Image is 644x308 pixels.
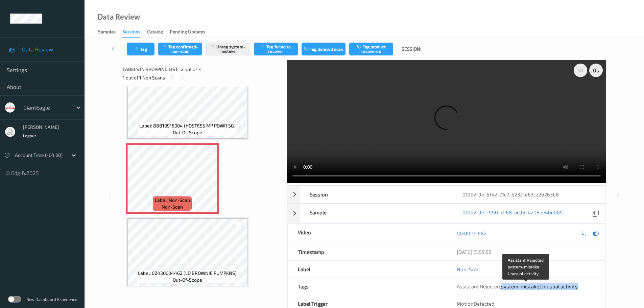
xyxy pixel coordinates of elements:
button: Tag [127,43,154,55]
div: Session [300,186,452,203]
span: out-of-scope [173,129,202,136]
div: 0 s [589,64,603,77]
div: Sample [300,204,452,223]
div: Label [288,261,447,278]
a: Sessions [122,27,147,38]
span: Label: Non-Scan [155,197,190,204]
div: Timestamp [288,243,447,260]
button: Tag product recovered [349,43,393,55]
div: Session01992f9e-6f42-71c7-b232-e63c226263b8 [287,186,606,203]
button: Tag delayed scan [302,43,345,55]
div: Data Review [97,14,140,20]
span: Label: 88810915004 (HOSTESS MP PDWR SG) [139,122,236,129]
div: [DATE] 13:55:56 [457,248,595,255]
div: Catalog [147,28,163,37]
button: Tag failed to recover [254,43,298,55]
a: 01992f9e-c990-7968-ac96-4208ee4be009 [462,209,563,218]
span: Session: [402,46,421,52]
button: Untag system-mistake [206,43,250,55]
button: Tag confirmed-non-scan [158,43,202,55]
span: 2 out of 3 [181,66,201,73]
span: Labels in shopping list: [123,66,178,73]
span: non-scan [162,204,183,210]
span: Assistant Rejected [457,283,500,289]
div: 1 out of 1 Non Scans [123,73,282,82]
div: Pending Updates [170,28,205,37]
div: Samples [98,28,116,37]
a: 00:00:19.682 [457,230,486,237]
div: Sample01992f9e-c990-7968-ac96-4208ee4be009 [287,204,606,223]
span: Unusual activity [540,283,578,289]
div: Tags [288,278,447,295]
span: Label: 02430004462 (LD BROWNIE PUMPKNS) [138,270,237,277]
span: out-of-scope [173,277,202,283]
span: system-mistake [501,283,539,289]
a: Non-Scan [457,266,480,273]
div: 01992f9e-6f42-71c7-b232-e63c226263b8 [452,186,605,203]
div: Sessions [122,28,140,38]
div: Video [288,224,447,243]
a: Samples [98,27,122,37]
span: , , [457,283,578,289]
div: x 1 [574,64,587,77]
a: Pending Updates [170,27,212,37]
a: Catalog [147,27,170,37]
